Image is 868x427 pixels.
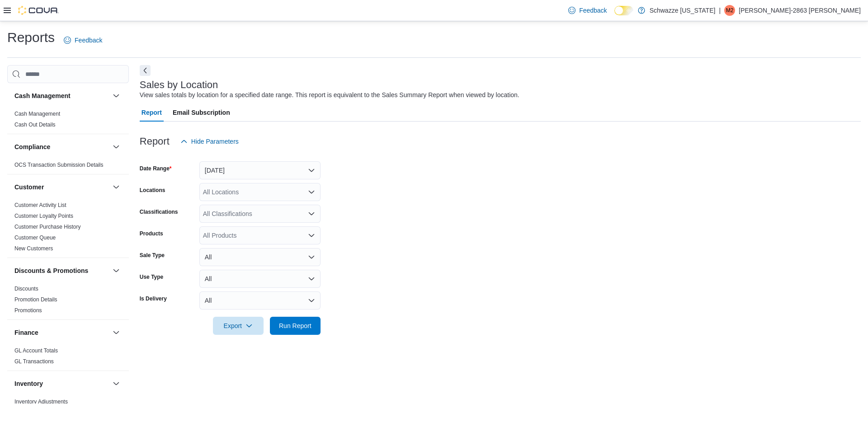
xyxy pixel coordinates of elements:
[14,212,73,220] span: Customer Loyalty Points
[60,31,106,49] a: Feedback
[140,295,167,302] label: Is Delivery
[14,245,53,252] span: New Customers
[614,6,633,15] input: Dark Mode
[14,307,42,314] a: Promotions
[726,5,734,16] span: M2
[140,165,172,172] label: Date Range
[14,358,54,365] a: GL Transactions
[213,317,264,335] button: Export
[614,15,615,16] span: Dark Mode
[14,111,60,117] a: Cash Management
[140,230,163,237] label: Products
[7,28,55,47] h1: Reports
[14,235,56,241] a: Customer Queue
[14,347,58,354] a: GL Account Totals
[14,245,53,252] a: New Customers
[650,5,716,16] p: Schwazze [US_STATE]
[14,379,109,388] button: Inventory
[7,200,129,258] div: Customer
[199,248,321,266] button: All
[142,103,162,122] span: Report
[111,90,122,101] button: Cash Management
[14,234,56,241] span: Customer Queue
[140,80,218,90] h3: Sales by Location
[308,188,315,196] button: Open list of options
[14,183,109,192] button: Customer
[14,296,57,303] a: Promotion Details
[218,317,258,335] span: Export
[14,358,54,365] span: GL Transactions
[111,182,122,192] button: Customer
[14,307,42,314] span: Promotions
[199,270,321,288] button: All
[7,283,129,319] div: Discounts & Promotions
[140,252,165,259] label: Sale Type
[14,161,104,169] span: OCS Transaction Submission Details
[14,202,66,208] a: Customer Activity List
[140,208,178,216] label: Classifications
[270,317,321,335] button: Run Report
[14,328,109,337] button: Finance
[14,328,38,337] h3: Finance
[199,291,321,310] button: All
[7,108,129,134] div: Cash Management
[724,5,735,16] div: Matthew-2863 Turner
[14,399,68,405] a: Inventory Adjustments
[111,378,122,389] button: Inventory
[579,6,607,15] span: Feedback
[199,161,321,179] button: [DATE]
[308,210,315,217] button: Open list of options
[111,265,122,276] button: Discounts & Promotions
[14,122,56,128] a: Cash Out Details
[111,327,122,338] button: Finance
[140,187,165,194] label: Locations
[140,90,519,100] div: View sales totals by location for a specified date range. This report is equivalent to the Sales ...
[14,224,81,230] a: Customer Purchase History
[18,6,59,15] img: Cova
[739,5,861,16] p: [PERSON_NAME]-2863 [PERSON_NAME]
[14,202,66,209] span: Customer Activity List
[565,1,610,19] a: Feedback
[14,379,43,388] h3: Inventory
[279,321,311,330] span: Run Report
[14,121,56,128] span: Cash Out Details
[308,232,315,239] button: Open list of options
[191,137,239,146] span: Hide Parameters
[14,347,58,354] span: GL Account Totals
[140,136,170,147] h3: Report
[14,110,60,117] span: Cash Management
[7,160,129,174] div: Compliance
[14,223,81,230] span: Customer Purchase History
[14,91,71,100] h3: Cash Management
[14,91,109,100] button: Cash Management
[14,266,109,275] button: Discounts & Promotions
[14,286,38,292] a: Discounts
[14,162,104,168] a: OCS Transaction Submission Details
[177,132,242,150] button: Hide Parameters
[14,213,73,219] a: Customer Loyalty Points
[75,36,102,45] span: Feedback
[14,266,88,275] h3: Discounts & Promotions
[140,65,151,76] button: Next
[14,296,57,303] span: Promotion Details
[111,141,122,152] button: Compliance
[719,5,721,16] p: |
[140,273,163,281] label: Use Type
[14,183,44,192] h3: Customer
[14,142,50,151] h3: Compliance
[14,142,109,151] button: Compliance
[173,103,230,122] span: Email Subscription
[7,345,129,371] div: Finance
